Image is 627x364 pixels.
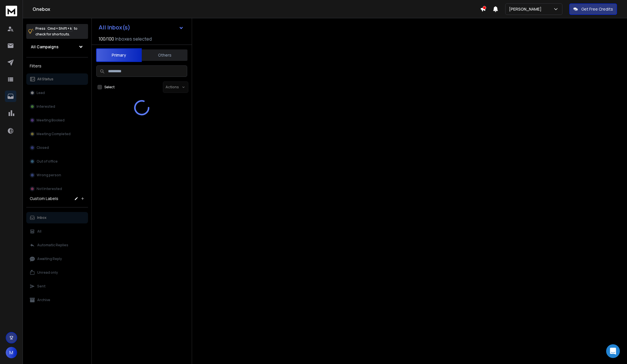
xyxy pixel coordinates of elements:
button: M [6,347,17,358]
h1: All Inbox(s) [99,25,130,30]
button: All Inbox(s) [94,22,188,33]
button: Primary [96,48,142,62]
p: Get Free Credits [581,6,613,12]
button: Get Free Credits [569,3,617,15]
h3: Inboxes selected [115,35,152,42]
label: Select [104,85,115,89]
h3: Filters [26,62,88,70]
p: [PERSON_NAME] [509,6,544,12]
div: Open Intercom Messenger [606,344,620,358]
img: logo [6,6,17,16]
button: Others [142,49,187,61]
h1: Onebox [33,6,480,13]
span: Cmd + Shift + k [47,25,73,32]
p: Press to check for shortcuts. [35,26,77,37]
button: All Campaigns [26,41,88,53]
span: 100 / 100 [99,35,114,42]
h3: Custom Labels [30,196,58,201]
h1: All Campaigns [31,44,59,50]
